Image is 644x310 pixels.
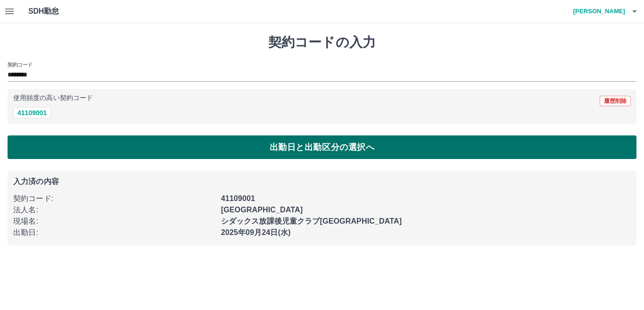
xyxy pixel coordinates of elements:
p: 現場名 : [13,216,215,227]
b: [GEOGRAPHIC_DATA] [221,206,303,214]
b: 2025年09月24日(水) [221,228,291,236]
h1: 契約コードの入力 [8,34,636,50]
h2: 契約コード [8,61,33,68]
p: 出勤日 : [13,227,215,238]
p: 使用頻度の高い契約コード [13,95,93,101]
p: 契約コード : [13,193,215,204]
b: シダックス放課後児童クラブ[GEOGRAPHIC_DATA] [221,217,402,225]
button: 履歴削除 [600,96,631,106]
button: 41109001 [13,107,51,118]
p: 入力済の内容 [13,178,631,185]
p: 法人名 : [13,204,215,216]
button: 出勤日と出勤区分の選択へ [8,135,636,159]
b: 41109001 [221,194,255,202]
